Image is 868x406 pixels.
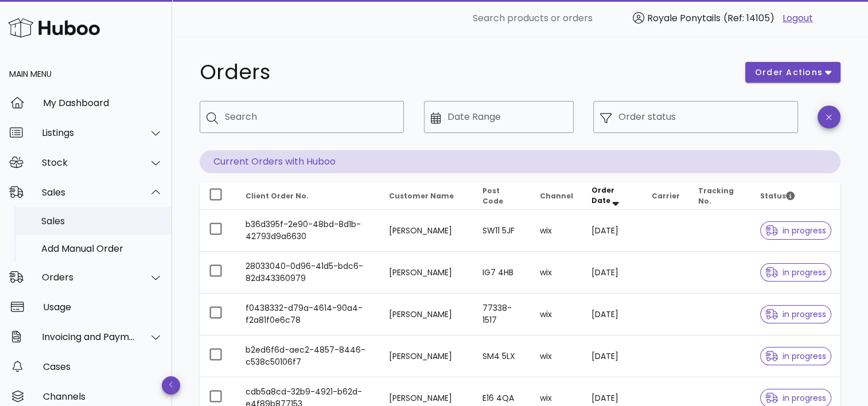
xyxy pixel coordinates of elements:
[43,391,163,402] div: Channels
[643,182,689,210] th: Carrier
[42,331,135,342] div: Invoicing and Payments
[380,335,473,377] td: [PERSON_NAME]
[43,361,163,372] div: Cases
[531,252,582,294] td: wix
[531,182,582,210] th: Channel
[236,210,380,252] td: b36d395f-2e90-48bd-8d1b-42793d9a6630
[473,182,531,210] th: Post Code
[582,182,643,210] th: Order Date: Sorted descending. Activate to remove sorting.
[473,252,531,294] td: IG7 4HB
[531,294,582,335] td: wix
[473,335,531,377] td: SM4 5LX
[689,182,751,210] th: Tracking No.
[754,67,823,79] span: order actions
[765,227,826,235] span: in progress
[652,191,680,201] span: Carrier
[236,252,380,294] td: 28033040-0d96-41d5-bdc6-82d343360979
[236,294,380,335] td: f0438332-d79a-4614-90a4-f2a81f0e6c78
[591,185,614,205] span: Order Date
[745,62,840,83] button: order actions
[765,268,826,276] span: in progress
[582,210,643,252] td: [DATE]
[389,191,454,201] span: Customer Name
[765,352,826,360] span: in progress
[41,243,163,254] div: Add Manual Order
[236,182,380,210] th: Client Order No.
[236,335,380,377] td: b2ed6f6d-aec2-4857-8446-c538c50106f7
[380,252,473,294] td: [PERSON_NAME]
[42,272,135,283] div: Orders
[380,294,473,335] td: [PERSON_NAME]
[8,15,100,40] img: Huboo Logo
[380,210,473,252] td: [PERSON_NAME]
[531,335,582,377] td: wix
[751,182,840,210] th: Status
[246,191,309,201] span: Client Order No.
[473,210,531,252] td: SW11 5JF
[582,252,643,294] td: [DATE]
[41,216,163,227] div: Sales
[42,127,135,138] div: Listings
[582,294,643,335] td: [DATE]
[698,186,734,206] span: Tracking No.
[200,150,840,173] p: Current Orders with Huboo
[582,335,643,377] td: [DATE]
[473,294,531,335] td: 77338-1517
[531,210,582,252] td: wix
[42,187,135,198] div: Sales
[380,182,473,210] th: Customer Name
[200,62,731,83] h1: Orders
[765,394,826,402] span: in progress
[765,310,826,318] span: in progress
[482,186,503,206] span: Post Code
[540,191,573,201] span: Channel
[43,97,163,108] div: My Dashboard
[783,11,813,25] a: Logout
[760,191,795,201] span: Status
[42,157,135,168] div: Stock
[723,11,774,25] span: (Ref: 14105)
[647,11,721,25] span: Royale Ponytails
[43,302,163,313] div: Usage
